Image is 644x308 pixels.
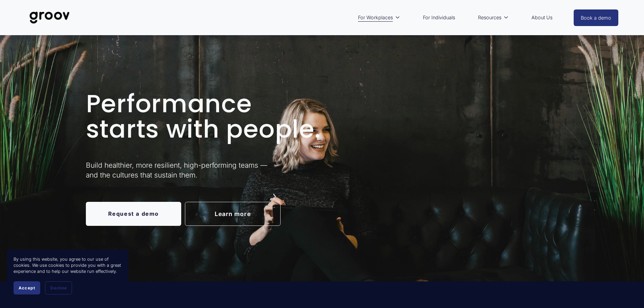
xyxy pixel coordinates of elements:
img: Groov | Unlock Human Potential at Work and in Life [26,6,73,29]
a: folder dropdown [475,10,512,25]
p: Build healthier, more resilient, high-performing teams — and the cultures that sustain them. [86,160,301,180]
span: For Workplaces [358,13,393,22]
section: Cookie banner [7,250,128,301]
a: Learn more [185,202,281,226]
a: About Us [528,10,556,25]
p: By using this website, you agree to our use of cookies. We use cookies to provide you with a grea... [14,256,122,275]
span: Decline [50,285,67,290]
h1: Performance starts with people. [86,91,420,142]
a: Request a demo [86,202,182,226]
button: Accept [14,281,40,294]
a: For Individuals [420,10,458,25]
a: folder dropdown [355,10,404,25]
button: Decline [45,281,72,294]
span: Accept [19,285,35,290]
a: Book a demo [574,9,618,26]
span: Resources [478,13,501,22]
